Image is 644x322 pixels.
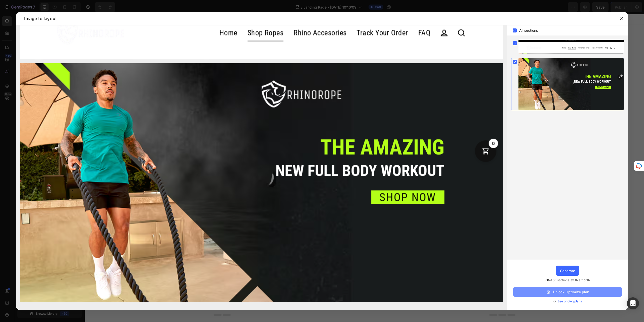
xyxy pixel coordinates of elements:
div: Start with Generating from URL or image [246,194,313,198]
button: Generate [556,266,579,276]
div: Start with Sections from sidebar [249,155,310,161]
button: Add elements [281,165,316,175]
button: Add sections [243,165,278,175]
span: Image to layout [24,16,57,22]
div: Generate [560,268,575,273]
button: Unlock Optimize plan [513,287,622,297]
div: Open Intercom Messenger [627,297,639,309]
span: of 60 sections left this month [545,278,590,283]
span: See pricing plans [557,299,582,304]
div: Unlock Optimize plan [546,289,589,295]
span: All sections [519,27,538,33]
span: 58 [545,278,549,282]
div: or [513,299,622,304]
